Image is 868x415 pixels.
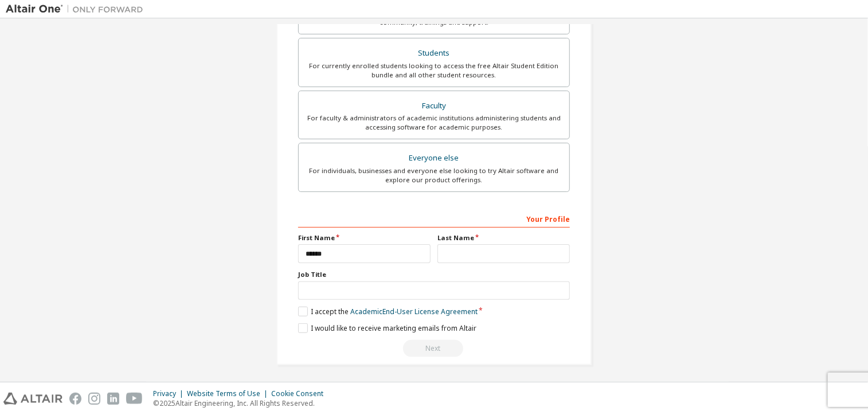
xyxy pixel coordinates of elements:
div: Cookie Consent [271,389,330,398]
img: altair_logo.svg [3,393,62,405]
p: © 2025 Altair Engineering, Inc. All Rights Reserved. [153,398,330,408]
div: Everyone else [306,150,562,166]
div: For currently enrolled students looking to access the free Altair Student Edition bundle and all ... [306,61,562,80]
a: Academic End-User License Agreement [350,307,478,316]
div: Privacy [153,389,187,398]
label: First Name [298,233,431,242]
img: linkedin.svg [107,393,119,405]
label: Job Title [298,270,570,279]
div: For faculty & administrators of academic institutions administering students and accessing softwa... [306,113,562,132]
label: I would like to receive marketing emails from Altair [298,323,476,333]
div: Read and acccept EULA to continue [298,340,570,357]
label: I accept the [298,307,478,316]
img: youtube.svg [126,393,143,405]
img: facebook.svg [69,393,81,405]
div: Website Terms of Use [187,389,271,398]
div: For individuals, businesses and everyone else looking to try Altair software and explore our prod... [306,166,562,185]
div: Your Profile [298,209,570,228]
label: Last Name [437,233,570,242]
div: Students [306,45,562,61]
img: instagram.svg [88,393,100,405]
img: Altair One [6,3,149,15]
div: Faculty [306,98,562,114]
